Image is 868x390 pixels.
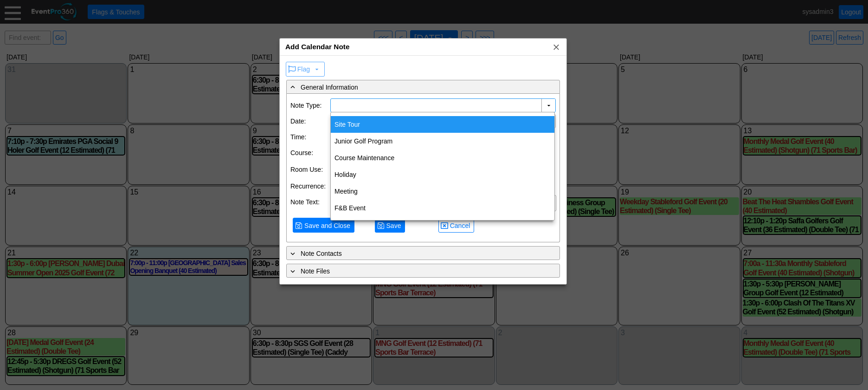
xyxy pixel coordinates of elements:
span: Save and Close [295,220,352,230]
div: Note Contacts [289,248,520,258]
div: Meeting [331,183,554,200]
div: Recurrence: [290,179,330,193]
span: Cancel [448,221,472,230]
span: Add Calendar Note [285,43,350,51]
div: Note Type: [290,98,330,112]
div: Note Files [289,266,520,276]
span: Save [377,220,403,230]
div: F&B Event [331,200,554,216]
div: Course: [290,146,330,161]
span: Save [385,221,403,230]
span: Note Contacts [301,250,342,257]
span: Flag [288,64,321,74]
span: Save and Close [302,221,352,230]
div: General Information [289,82,520,92]
span: Cancel [441,220,472,230]
div: Note Text: [290,195,330,211]
div: Time: [290,130,330,144]
div: Date: [290,114,330,128]
span: Note Files [301,267,330,275]
span: General Information [301,84,358,91]
div: dijit_form_FilteringSelect_22_popup [330,112,555,221]
div: Site Tour [331,116,554,133]
div: Room Use: [290,162,330,177]
div: Course Maintenance [331,149,554,166]
span: Flag [297,66,310,73]
div: Holiday [331,166,554,183]
div: Junior Golf Program [331,133,554,149]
